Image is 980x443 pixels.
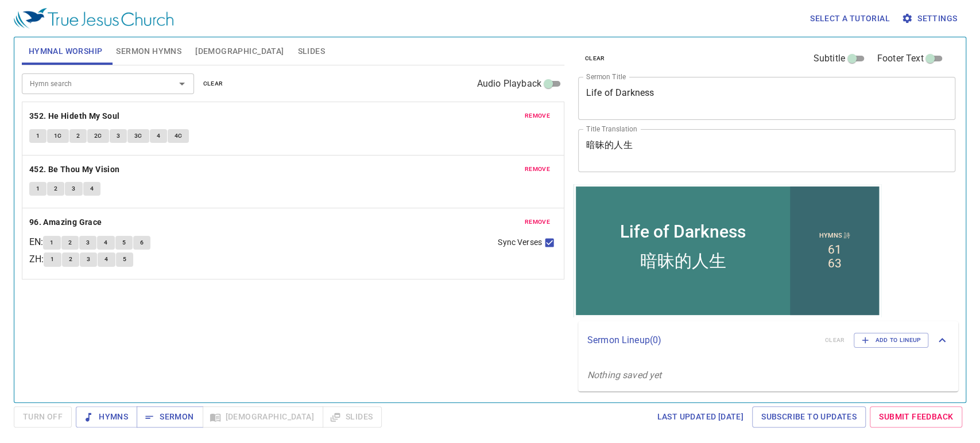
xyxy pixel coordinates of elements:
span: 1 [36,184,40,194]
span: remove [525,217,550,227]
span: 6 [140,238,144,248]
i: Nothing saved yet [587,370,662,380]
button: 452. Be Thou My Vision [29,162,122,177]
span: 2 [54,184,57,194]
span: 3C [134,131,142,141]
span: Sermon Hymns [116,44,181,59]
span: Footer Text [877,52,924,65]
button: remove [518,109,557,123]
span: 3 [117,131,120,141]
span: 4 [104,254,108,265]
button: 3 [80,252,97,266]
span: 1 [51,254,54,265]
span: Sync Verses [498,236,541,248]
a: Submit Feedback [870,406,962,428]
span: 4C [175,131,183,141]
button: 3 [65,182,82,196]
span: 3 [72,184,75,194]
span: 2 [68,238,72,248]
button: 4 [150,129,167,143]
span: Subtitle [814,52,845,65]
button: 3 [110,129,127,143]
button: 2 [69,129,87,143]
button: 3C [127,129,149,143]
span: Add to Lineup [861,335,921,345]
button: 6 [133,236,150,250]
span: Audio Playback [477,77,541,91]
button: 4C [168,129,189,143]
button: 4 [83,182,100,196]
span: 1 [50,238,53,248]
div: Sermon Lineup(0)clearAdd to Lineup [578,321,958,359]
button: 2C [87,129,109,143]
a: Last updated [DATE] [652,406,748,428]
b: 96. Amazing Grace [29,215,102,230]
button: 5 [115,236,133,250]
button: 1 [29,129,47,143]
a: Subscribe to Updates [752,406,866,428]
button: Select a tutorial [805,8,894,29]
button: 1 [29,182,47,196]
span: Hymnal Worship [29,44,103,59]
span: 2C [94,131,102,141]
button: 4 [97,236,114,250]
span: clear [203,79,223,89]
span: remove [525,164,550,174]
span: 4 [157,131,160,141]
button: 2 [47,182,64,196]
button: remove [518,162,557,176]
span: Select a tutorial [810,11,890,26]
button: 2 [61,236,79,250]
button: 4 [98,252,115,266]
span: 3 [86,238,90,248]
span: clear [585,53,605,64]
button: 3 [79,236,96,250]
button: 1 [44,252,61,266]
button: 2 [62,252,79,266]
textarea: 暗昧的人生 [586,139,948,161]
button: 1C [47,129,69,143]
button: 352. He Hideth My Soul [29,109,122,123]
span: 5 [123,254,126,265]
button: 5 [116,252,133,266]
button: remove [518,215,557,229]
button: Hymns [76,406,137,428]
button: clear [196,77,230,91]
textarea: Life of Darkness [586,87,948,109]
span: remove [525,111,550,121]
span: 4 [104,238,107,248]
p: EN : [29,235,43,249]
button: Settings [899,8,962,29]
p: ZH : [29,252,44,266]
p: Sermon Lineup ( 0 ) [587,333,816,347]
span: Hymns [85,410,128,424]
button: Open [174,76,190,92]
b: 452. Be Thou My Vision [29,162,120,177]
b: 352. He Hideth My Soul [29,109,120,123]
span: 4 [90,184,94,194]
span: Slides [297,44,324,59]
span: 1 [36,131,40,141]
span: Sermon [146,410,193,424]
span: 3 [87,254,90,265]
button: Sermon [137,406,203,428]
button: clear [578,52,612,65]
span: [DEMOGRAPHIC_DATA] [195,44,284,59]
span: 1C [54,131,62,141]
span: Last updated [DATE] [657,410,743,424]
span: 2 [69,254,72,265]
img: True Jesus Church [14,8,173,29]
button: Add to Lineup [854,333,928,348]
span: Subscribe to Updates [761,410,857,424]
button: 1 [43,236,60,250]
span: Settings [904,11,957,26]
iframe: from-child [574,184,881,317]
span: 2 [76,131,80,141]
span: Submit Feedback [879,410,953,424]
span: 5 [122,238,126,248]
